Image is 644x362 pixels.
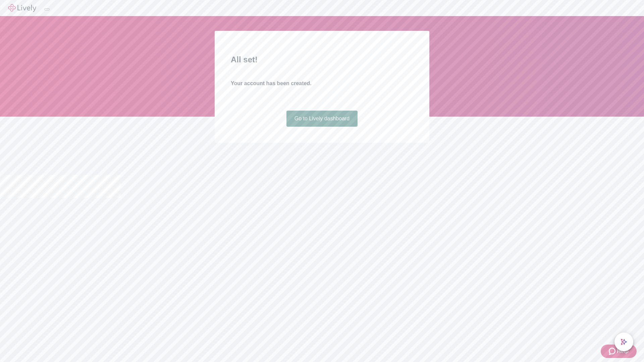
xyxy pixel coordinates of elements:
[8,4,36,12] img: Lively
[609,347,617,355] svg: Zendesk support icon
[231,79,413,87] h4: Your account has been created.
[617,347,629,355] span: Help
[44,8,50,10] button: Log out
[614,333,633,351] button: chat
[621,339,627,345] svg: Lively AI Assistant
[286,111,358,127] a: Go to Lively dashboard
[231,54,413,66] h2: All set!
[601,345,637,358] button: Zendesk support iconHelp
